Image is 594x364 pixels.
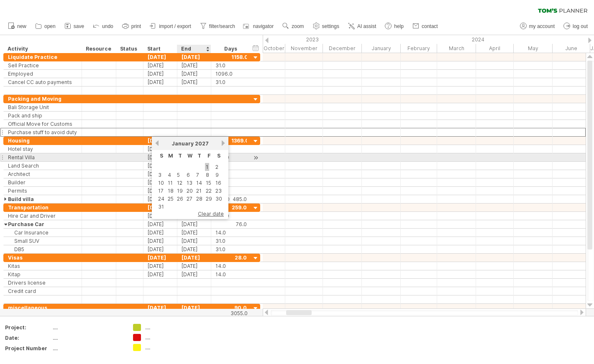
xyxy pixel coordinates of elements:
[346,21,379,32] a: AI assist
[8,204,77,211] div: Transportation
[8,229,77,237] div: Car Insurance
[167,171,172,179] a: 4
[215,187,223,195] a: 23
[205,179,212,187] a: 15
[215,162,247,170] div: 92.0
[157,171,162,179] a: 3
[159,23,191,29] span: import / export
[177,237,211,245] div: [DATE]
[143,304,177,312] div: [DATE]
[143,245,177,253] div: [DATE]
[5,324,51,331] div: Project:
[211,45,251,53] div: Days
[131,23,141,29] span: print
[176,171,181,179] a: 5
[178,153,182,159] span: Tuesday
[8,254,77,262] div: Visas
[120,45,138,53] div: Status
[177,70,211,78] div: [DATE]
[8,178,77,186] div: Builder
[215,237,247,245] div: 31.0
[102,23,113,29] span: undo
[215,179,222,187] a: 16
[8,187,77,195] div: Permits
[145,324,191,331] div: ....
[8,279,77,287] div: Drivers license
[143,145,177,153] div: [DATE]
[215,70,247,78] div: 1096.0
[195,187,202,195] a: 21
[177,229,211,237] div: [DATE]
[322,23,339,29] span: settings
[5,345,51,352] div: Project Number
[177,262,211,270] div: [DATE]
[437,44,476,53] div: March 2024
[215,163,219,171] a: 2
[187,153,192,159] span: Wednesday
[143,53,177,61] div: [DATE]
[157,195,165,203] a: 24
[17,23,26,29] span: new
[62,21,87,32] a: save
[215,195,247,203] div: 365.0
[292,23,304,29] span: zoom
[195,179,203,187] a: 14
[383,21,406,32] a: help
[53,324,123,331] div: ....
[8,220,77,228] div: Purchase Car
[176,179,183,187] a: 12
[186,187,194,195] a: 20
[215,170,247,178] div: 61.0
[561,21,590,32] a: log out
[143,162,177,170] div: [DATE]
[215,187,247,195] div: 61.0
[8,287,77,295] div: Credit card
[143,170,177,178] div: [DATE]
[215,78,247,86] div: 31.0
[220,140,226,146] a: next
[8,195,77,203] div: Build villa
[207,153,211,159] span: Friday
[148,21,194,32] a: import / export
[553,44,590,53] div: June 2024
[177,78,211,86] div: [DATE]
[145,334,191,341] div: ....
[215,195,223,203] a: 30
[143,78,177,86] div: [DATE]
[143,237,177,245] div: [DATE]
[215,270,247,278] div: 14.0
[205,195,213,203] a: 29
[205,171,210,179] a: 8
[8,270,77,278] div: Kitap
[86,45,111,53] div: Resource
[143,254,177,262] div: [DATE]
[8,112,77,120] div: Pack and ship
[242,21,276,32] a: navigator
[177,304,211,312] div: [DATE]
[285,44,323,53] div: November 2023
[209,23,235,29] span: filter/search
[8,78,77,86] div: Cancel CC auto payments
[186,171,191,179] a: 6
[362,44,401,53] div: January 2024
[177,53,211,61] div: [DATE]
[143,270,177,278] div: [DATE]
[246,44,285,53] div: October 2023
[8,61,77,69] div: Sell Practice
[8,304,77,312] div: miscellaneous
[280,21,306,32] a: zoom
[33,21,58,32] a: open
[8,212,77,220] div: Hire Car and Driver
[143,187,177,195] div: [DATE]
[197,153,201,159] span: Thursday
[198,21,238,32] a: filter/search
[252,153,260,162] div: scroll to activity
[8,128,77,136] div: Purchase stuff to avoid duty
[74,23,84,29] span: save
[8,70,77,78] div: Employed
[8,262,77,270] div: Kitas
[6,21,29,32] a: new
[176,195,184,203] a: 26
[143,153,177,161] div: [DATE]
[8,145,77,153] div: Hotel stay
